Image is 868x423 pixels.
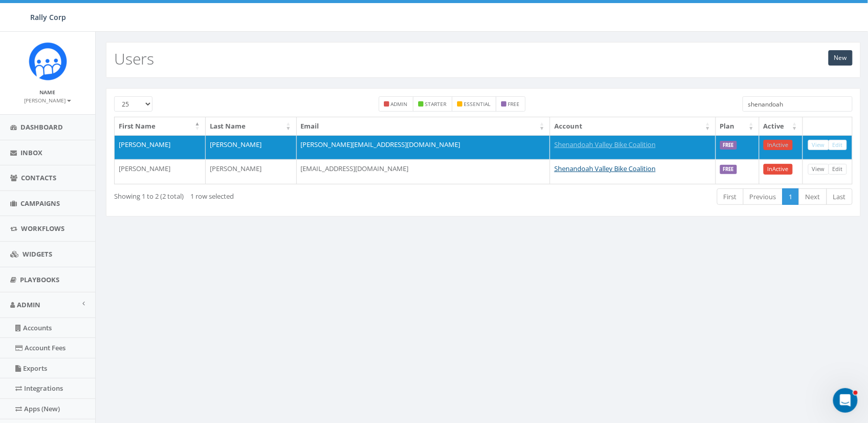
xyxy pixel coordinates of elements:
[190,192,234,201] span: 1 row selected
[391,100,408,108] small: admin
[425,100,447,108] small: starter
[799,188,827,205] a: Next
[21,224,64,233] span: Workflows
[20,199,60,208] span: Campaigns
[25,97,71,104] small: [PERSON_NAME]
[206,135,297,160] td: [PERSON_NAME]
[40,89,56,96] small: Name
[829,164,847,175] a: Edit
[17,300,40,309] span: Admin
[114,50,154,67] h2: Users
[829,140,847,151] a: Edit
[23,249,52,259] span: Widgets
[20,275,59,284] span: Playbooks
[297,135,551,160] td: [PERSON_NAME][EMAIL_ADDRESS][DOMAIN_NAME]
[720,165,737,174] label: FREE
[20,148,42,157] span: Inbox
[115,117,206,135] th: First Name: activate to sort column descending
[783,188,799,205] a: 1
[29,42,67,80] img: Icon_1.png
[833,388,858,413] iframe: Intercom live chat
[206,117,297,135] th: Last Name: activate to sort column ascending
[115,135,206,160] td: [PERSON_NAME]
[829,50,853,66] a: New
[508,100,520,108] small: free
[297,159,551,184] td: [EMAIL_ADDRESS][DOMAIN_NAME]
[743,96,853,112] input: Type to search
[764,164,793,175] a: InActive
[114,187,413,201] div: Showing 1 to 2 (2 total)
[554,164,656,173] a: Shenandoah Valley Bike Coalition
[25,95,71,104] a: [PERSON_NAME]
[21,173,56,182] span: Contacts
[30,12,66,22] span: Rally Corp
[808,164,829,175] a: View
[743,188,783,205] a: Previous
[808,140,829,151] a: View
[759,117,803,135] th: Active: activate to sort column ascending
[554,140,656,149] a: Shenandoah Valley Bike Coalition
[764,140,793,151] a: InActive
[297,117,551,135] th: Email: activate to sort column ascending
[464,100,491,108] small: essential
[206,159,297,184] td: [PERSON_NAME]
[717,188,744,205] a: First
[550,117,716,135] th: Account: activate to sort column ascending
[720,141,737,150] label: FREE
[716,117,759,135] th: Plan: activate to sort column ascending
[20,122,63,132] span: Dashboard
[115,159,206,184] td: [PERSON_NAME]
[827,188,853,205] a: Last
